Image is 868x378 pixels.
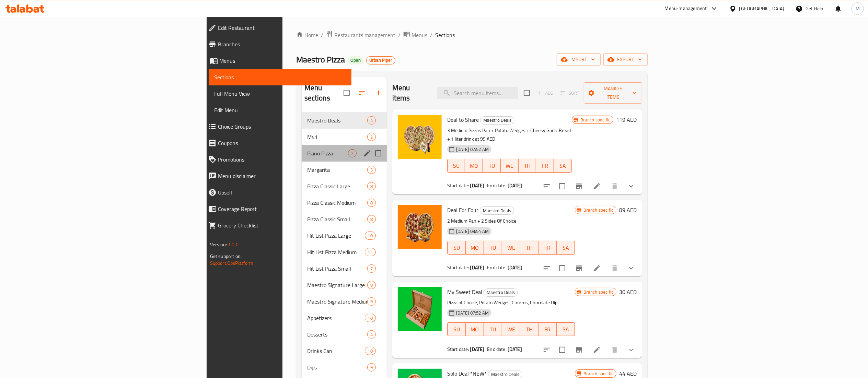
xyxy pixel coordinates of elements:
[435,31,455,39] span: Sections
[203,201,351,217] a: Coverage Report
[368,183,375,190] span: 8
[307,182,367,190] span: Pizza Classic Large
[609,55,642,64] span: export
[450,243,463,253] span: SU
[367,116,376,125] div: items
[447,159,465,173] button: SU
[214,106,346,114] span: Edit Menu
[398,115,442,159] img: Deal to Share
[218,24,346,32] span: Edit Restaurant
[453,146,491,153] span: [DATE] 07:52 AM
[578,117,613,123] span: Branch specific
[470,345,485,354] b: [DATE]
[218,155,346,164] span: Promotions
[480,207,514,215] span: Maestro Deals
[606,178,623,194] button: delete
[368,134,375,140] span: 2
[368,216,375,223] span: 8
[307,347,365,355] span: Drinks Can
[302,277,387,293] div: Maestro Signature Large9
[480,116,514,125] div: Maestro Deals
[302,359,387,376] div: Dips9
[302,162,387,178] div: Margarita3
[581,289,616,295] span: Branch specific
[539,260,555,276] button: sort-choices
[367,330,376,339] div: items
[508,181,522,190] b: [DATE]
[437,87,518,99] input: search
[354,85,370,101] span: Sort sections
[302,343,387,359] div: Drinks Can10
[302,293,387,310] div: Maestro Signature Medium9
[307,149,348,157] span: Piano Pizza
[307,330,367,339] div: Desserts
[302,112,387,129] div: Maestro Deals4
[470,181,485,190] b: [DATE]
[447,287,482,297] span: My Sweet Deal
[571,178,587,194] button: Branch-specific-item
[521,161,534,171] span: TH
[307,281,367,289] span: Maestro Signature Large
[468,324,481,334] span: MO
[481,116,514,124] span: Maestro Deals
[365,314,376,322] div: items
[398,205,442,249] img: Deal For Four
[593,264,601,272] a: Edit menu item
[539,342,555,358] button: sort-choices
[307,116,367,125] span: Maestro Deals
[487,181,507,190] span: End date:
[368,117,375,124] span: 4
[665,4,707,13] div: Menu-management
[603,53,648,66] button: export
[307,232,365,240] span: Hit List Pizza Large
[534,88,556,98] span: Add item
[367,363,376,371] div: items
[739,5,785,12] div: [GEOGRAPHIC_DATA]
[447,345,469,354] span: Start date:
[203,168,351,184] a: Menu disclaimer
[453,310,491,316] span: [DATE] 07:52 AM
[392,83,429,103] h2: Menu items
[348,56,363,64] div: Open
[307,199,367,207] span: Pizza Classic Medium
[619,205,637,215] h6: 89 AED
[539,241,557,255] button: FR
[571,260,587,276] button: Branch-specific-item
[450,161,463,171] span: SU
[520,241,539,255] button: TH
[447,298,575,307] p: Pizza of Choice, Potato Wedges, Churros, Chocolate Dip
[581,370,616,377] span: Branch specific
[453,228,491,235] span: [DATE] 03:54 AM
[536,159,554,173] button: FR
[203,184,351,201] a: Upsell
[487,345,507,354] span: End date:
[556,88,584,98] span: Select section first
[367,166,376,174] div: items
[307,166,367,174] span: Margarita
[302,260,387,277] div: Hit List Pizza Small7
[307,297,367,306] span: Maestro Signature Medium
[367,133,376,141] div: items
[307,314,365,322] div: Appetizers
[367,297,376,306] div: items
[450,324,463,334] span: SU
[616,115,637,125] h6: 119 AED
[368,200,375,206] span: 8
[368,167,375,173] span: 3
[447,263,469,272] span: Start date:
[562,55,595,64] span: import
[487,243,499,253] span: TU
[539,322,557,336] button: FR
[307,215,367,223] span: Pizza Classic Small
[307,264,367,273] span: Hit List Pizza Small
[302,178,387,194] div: Pizza Classic Large8
[555,179,569,193] span: Select to update
[307,363,367,371] span: Dips
[398,287,442,331] img: My Sweet Deal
